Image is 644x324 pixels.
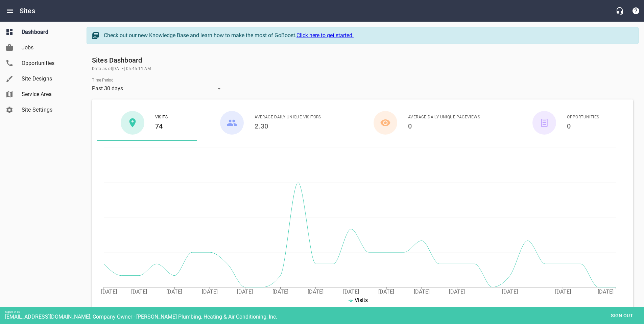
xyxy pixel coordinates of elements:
tspan: [DATE] [166,288,182,295]
tspan: [DATE] [343,288,359,295]
button: Live Chat [612,3,628,19]
span: Visits [155,114,168,121]
span: Opportunities [567,114,599,121]
tspan: [DATE] [131,288,147,295]
span: Opportunities [22,59,73,67]
div: Check out our new Knowledge Base and learn how to make the most of GoBoost. [104,31,631,40]
label: Time Period [92,78,114,82]
a: Click here to get started. [296,32,354,39]
h6: 74 [155,121,168,132]
tspan: [DATE] [237,288,253,295]
tspan: [DATE] [449,288,465,295]
button: Sign out [605,309,639,322]
span: Site Settings [22,106,73,114]
tspan: [DATE] [414,288,430,295]
span: Sign out [608,311,636,320]
tspan: [DATE] [272,288,288,295]
tspan: [DATE] [308,288,324,295]
span: Average Daily Unique Visitors [255,114,321,121]
div: [EMAIL_ADDRESS][DOMAIN_NAME], Company Owner - [PERSON_NAME] Plumbing, Heating & Air Conditioning,... [5,314,644,320]
button: Support Portal [628,3,644,19]
h6: 0 [567,121,599,132]
span: Dashboard [22,28,73,36]
span: Visits [355,297,368,303]
tspan: [DATE] [502,288,518,295]
h6: Sites [20,5,35,16]
tspan: [DATE] [598,288,614,295]
tspan: [DATE] [202,288,218,295]
span: Service Area [22,90,73,98]
span: Site Designs [22,75,73,83]
tspan: [DATE] [555,288,571,295]
button: Open drawer [2,3,18,19]
h6: Sites Dashboard [92,55,633,66]
span: Average Daily Unique Pageviews [408,114,480,121]
div: Past 30 days [92,83,223,94]
tspan: [DATE] [378,288,394,295]
h6: 2.30 [255,121,321,132]
span: Data as of [DATE] 05:45:11 AM [92,66,633,72]
tspan: [DATE] [101,288,117,295]
span: Jobs [22,44,73,52]
div: Signed in as [5,310,644,314]
h6: 0 [408,121,480,132]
